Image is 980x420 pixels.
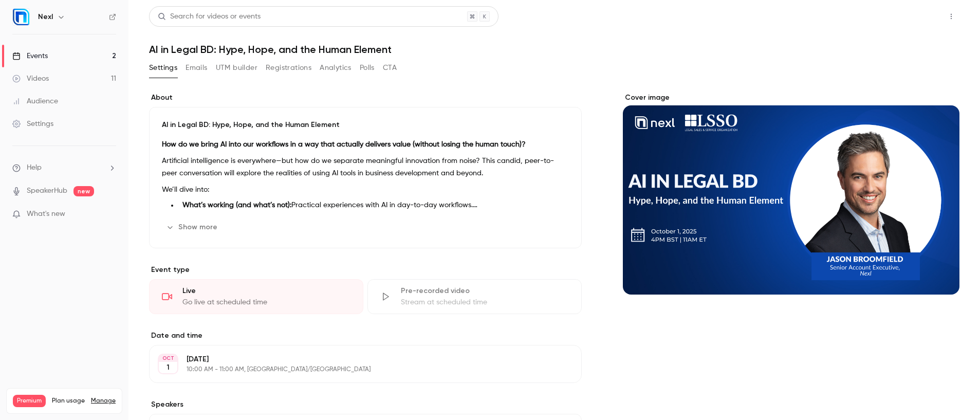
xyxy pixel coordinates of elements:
[167,362,170,373] p: 1
[27,186,67,196] a: SpeakerHub
[149,43,959,56] h1: AI in Legal BD: Hype, Hope, and the Human Element
[12,119,53,129] div: Settings
[383,60,397,76] button: CTA
[162,141,526,148] strong: How do we bring AI into our workflows in a way that actually delivers value (without losing the h...
[149,93,582,103] label: About
[162,155,569,179] p: Artificial intelligence is everywhere—but how do we separate meaningful innovation from noise? Th...
[12,51,48,61] div: Events
[401,286,569,296] div: Pre-recorded video
[91,397,116,405] a: Manage
[13,395,46,407] span: Premium
[38,12,53,22] h6: Nexl
[894,6,935,27] button: Share
[186,60,207,76] button: Emails
[182,202,291,209] strong: What’s working (and what’s not):
[623,93,959,103] label: Cover image
[27,162,42,173] span: Help
[12,74,49,84] div: Videos
[266,60,311,76] button: Registrations
[367,279,582,314] div: Pre-recorded videoStream at scheduled time
[52,397,85,405] span: Plan usage
[320,60,352,76] button: Analytics
[149,399,582,410] label: Speakers
[149,331,582,341] label: Date and time
[623,93,959,295] section: Cover image
[12,96,58,106] div: Audience
[162,120,569,130] p: AI in Legal BD: Hype, Hope, and the Human Element
[27,209,65,220] span: What's new
[187,366,527,374] p: 10:00 AM - 11:00 AM, [GEOGRAPHIC_DATA]/[GEOGRAPHIC_DATA]
[182,286,350,296] div: Live
[178,200,569,211] li: Practical experiences with AI in day-to-day workflows.
[12,162,116,173] li: help-dropdown-opener
[13,9,29,25] img: Nexl
[187,354,527,364] p: [DATE]
[360,60,375,76] button: Polls
[162,219,224,235] button: Show more
[149,60,177,76] button: Settings
[149,279,363,314] div: LiveGo live at scheduled time
[162,184,569,196] p: We’ll dive into:
[401,297,569,307] div: Stream at scheduled time
[216,60,257,76] button: UTM builder
[159,355,177,362] div: OCT
[73,186,94,196] span: new
[149,265,582,275] p: Event type
[158,11,261,22] div: Search for videos or events
[182,297,350,307] div: Go live at scheduled time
